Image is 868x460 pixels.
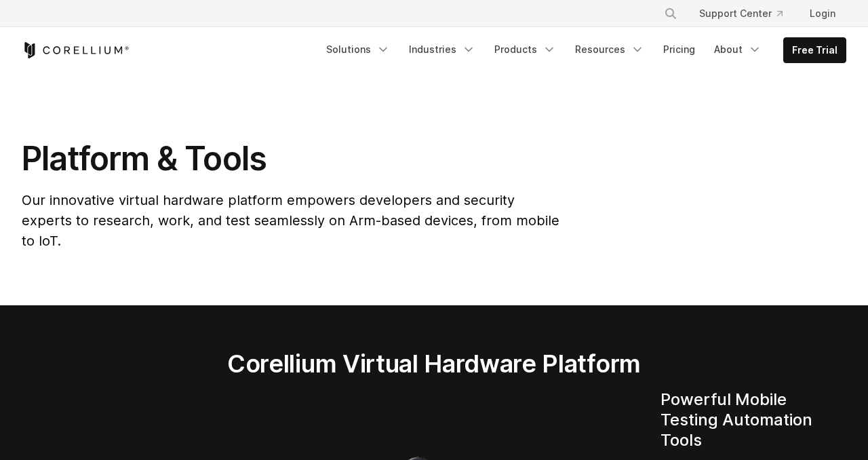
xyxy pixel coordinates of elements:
[688,1,793,26] a: Support Center
[660,389,846,451] h4: Powerful Mobile Testing Automation Tools
[567,37,652,62] a: Resources
[401,37,484,62] a: Industries
[655,37,703,62] a: Pricing
[22,42,130,58] a: Corellium Home
[163,349,704,379] h2: Corellium Virtual Hardware Platform
[648,1,846,26] div: Navigation Menu
[706,37,770,62] a: About
[799,1,846,26] a: Login
[22,192,559,249] span: Our innovative virtual hardware platform empowers developers and security experts to research, wo...
[318,37,398,62] a: Solutions
[318,37,846,63] div: Navigation Menu
[486,37,564,62] a: Products
[22,138,562,179] h1: Platform & Tools
[658,1,683,26] button: Search
[784,38,846,62] a: Free Trial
